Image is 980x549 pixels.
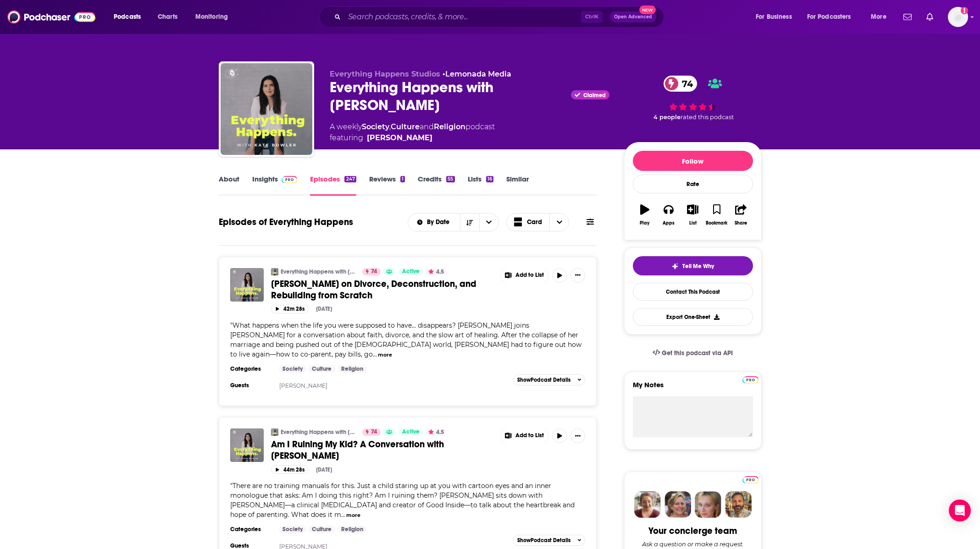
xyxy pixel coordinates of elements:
a: Credits55 [418,175,454,196]
a: Lemonada Media [445,70,511,78]
a: Pro website [742,475,759,483]
img: Everything Happens with Kate Bowler [221,63,312,155]
div: Play [640,220,649,226]
span: Get this podcast via API [662,349,733,357]
a: Culture [308,365,335,373]
span: Claimed [583,93,606,98]
button: Open AdvancedNew [610,11,656,22]
button: ShowPodcast Details [513,535,586,546]
svg: Add a profile image [961,7,968,14]
a: Pro website [742,375,759,384]
button: ShowPodcast Details [513,374,586,385]
img: tell me why sparkle [671,263,679,270]
span: 74 [371,428,377,437]
a: [PERSON_NAME] on Divorce, Deconstruction, and Rebuilding from Scratch [271,278,494,301]
span: Active [402,428,420,437]
span: Podcasts [114,11,141,23]
span: Ctrl K [581,11,603,23]
button: open menu [107,10,153,24]
button: 4.5 [426,268,447,275]
span: • [443,70,511,78]
a: Lists16 [468,175,493,196]
div: Your concierge team [648,525,737,537]
span: 4 people [653,114,681,121]
span: Active [402,267,420,276]
span: [PERSON_NAME] on Divorce, Deconstruction, and Rebuilding from Scratch [271,278,476,301]
button: open menu [749,10,803,24]
a: Everything Happens with [PERSON_NAME] [281,428,356,436]
a: Religion [434,122,465,131]
h2: Choose List sort [408,213,499,231]
div: Share [735,220,747,226]
span: " [230,482,575,519]
button: open menu [801,10,864,24]
a: Active [399,268,423,275]
button: Apps [657,198,681,231]
h3: Categories [230,365,271,373]
a: [PERSON_NAME] [279,382,327,389]
span: and [420,122,434,131]
img: Barbara Profile [664,491,691,518]
button: more [346,511,360,519]
span: Add to List [515,432,544,439]
a: Charts [152,10,183,24]
div: 1 [400,176,405,182]
a: Am I Ruining My Kid? A Conversation with [PERSON_NAME] [271,439,494,461]
button: Show More Button [501,268,548,283]
span: ... [341,511,345,519]
img: Podchaser - Follow, Share and Rate Podcasts [7,8,95,26]
a: Episodes247 [310,175,356,196]
button: Export One-Sheet [633,308,753,326]
span: By Date [427,219,453,225]
img: Jen Hatmaker on Divorce, Deconstruction, and Rebuilding from Scratch [230,268,264,302]
h2: Choose View [506,213,570,231]
span: New [639,5,656,14]
div: A weekly podcast [330,121,495,143]
a: Society [279,526,306,533]
div: Rate [633,175,753,193]
a: Reviews1 [369,175,405,196]
img: Sydney Profile [634,491,661,518]
button: 44m 28s [271,465,309,474]
a: 74 [362,268,381,275]
a: 74 [664,76,698,92]
a: 74 [362,428,381,436]
div: 16 [486,176,493,182]
button: open menu [864,10,898,24]
a: Culture [308,526,335,533]
span: Card [527,219,542,225]
button: Show profile menu [948,7,968,27]
a: Show notifications dropdown [900,9,915,25]
div: 74 4 peoplerated this podcast [624,70,762,127]
img: Podchaser Pro [742,476,759,483]
span: There are no training manuals for this. Just a child staring up at you with cartoon eyes and an i... [230,482,575,519]
button: Show More Button [570,268,585,283]
div: 247 [344,176,356,182]
img: User Profile [948,7,968,27]
img: Everything Happens with Kate Bowler [271,268,278,275]
div: Search podcasts, credits, & more... [328,6,673,27]
button: open menu [408,219,460,225]
span: , [389,122,391,131]
button: Play [633,198,657,231]
span: 74 [673,76,698,92]
a: Religion [338,526,367,533]
a: Get this podcast via API [645,342,741,364]
a: Active [399,428,423,436]
span: ... [373,350,377,358]
img: Jules Profile [695,491,721,518]
img: Everything Happens with Kate Bowler [271,428,278,436]
span: Open Advanced [614,15,652,19]
button: Follow [633,151,753,171]
span: Tell Me Why [682,263,714,270]
img: Podchaser Pro [742,376,759,384]
h1: Episodes of Everything Happens [219,216,353,228]
div: [DATE] [316,467,332,473]
span: rated this podcast [681,114,734,121]
span: For Business [756,11,792,23]
span: Monitoring [195,11,228,23]
span: For Podcasters [807,11,851,23]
